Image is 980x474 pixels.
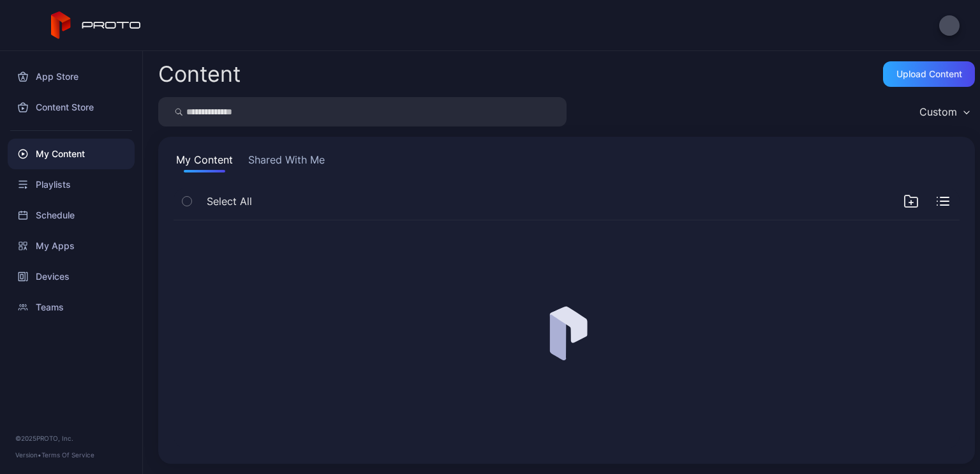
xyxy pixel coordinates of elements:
[8,61,135,92] a: App Store
[174,152,235,172] button: My Content
[8,231,135,261] a: My Apps
[15,433,127,443] div: © 2025 PROTO, Inc.
[913,97,975,126] button: Custom
[207,194,252,209] span: Select All
[8,92,135,123] a: Content Store
[8,200,135,231] a: Schedule
[8,261,135,292] a: Devices
[246,152,327,172] button: Shared With Me
[896,69,962,79] div: Upload Content
[8,139,135,169] a: My Content
[919,105,957,118] div: Custom
[158,63,241,85] div: Content
[41,451,94,459] a: Terms Of Service
[883,61,975,87] button: Upload Content
[8,292,135,323] a: Teams
[8,169,135,200] a: Playlists
[15,451,41,459] span: Version •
